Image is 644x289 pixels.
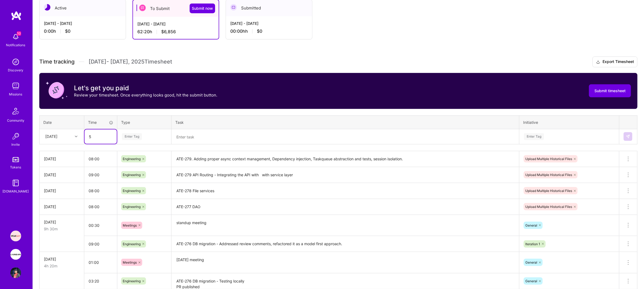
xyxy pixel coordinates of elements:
span: Engineering [123,279,141,283]
img: To Submit [139,5,146,11]
input: HH:MM [84,218,117,232]
span: Engineering [123,205,141,209]
img: Submit [626,134,630,139]
h3: Let's get you paid [74,84,217,92]
div: [DOMAIN_NAME] [3,188,29,194]
input: HH:MM [84,200,117,214]
div: 00:00h h [230,28,308,34]
input: HH:MM [84,255,117,270]
i: icon Chevron [75,135,77,138]
span: Engineering [123,242,141,246]
div: Discovery [8,67,24,73]
th: Date [40,115,84,129]
div: 4h 20m [44,263,80,269]
img: Community [9,105,22,118]
input: HH:MM [84,274,117,288]
img: coin [46,79,67,101]
img: Speakeasy: Software Engineer to help Customers write custom functions [10,231,21,241]
div: [DATE] - [DATE] [44,21,121,26]
button: Submit now [190,4,215,13]
div: 62:20 h [137,29,214,35]
button: Export Timesheet [593,57,637,67]
div: Enter Tag [524,132,544,141]
div: [DATE] [44,204,80,210]
a: Speakeasy: Software Engineer to help Customers write custom functions [9,231,22,241]
span: Engineering [123,173,141,177]
span: Upload Multiple Historical Files [525,189,572,193]
div: Initiative [523,119,615,125]
img: discovery [10,57,21,67]
div: [DATE] - [DATE] [230,21,308,26]
img: bell [10,31,21,42]
div: 0:00 h [44,28,121,34]
img: User Avatar [10,267,21,278]
textarea: ATE-276 DB migration - Addressed review comments, refactored it as a model first approach. Extens... [172,237,519,251]
textarea: standup meeting [172,215,519,236]
img: Submitted [230,4,237,11]
textarea: ATE-276 DB migration - Testing locally PR published [172,274,519,289]
div: [DATE] [44,156,80,162]
span: Iteration 1 [525,242,540,246]
span: Engineering [123,157,141,161]
textarea: [DATE] meeting [172,253,519,273]
div: Notifications [6,42,25,48]
span: General [525,223,537,227]
div: 9h 30m [44,226,80,232]
span: Upload Multiple Historical Files [525,173,572,177]
input: HH:MM [84,168,117,182]
span: $6,856 [161,29,176,35]
div: Missions [9,91,22,97]
input: HH:MM [84,184,117,198]
div: Time [88,119,113,125]
span: $0 [65,28,70,34]
img: logo [11,11,22,21]
span: Submit now [192,6,213,11]
span: [DATE] - [DATE] , 2025 Timesheet [89,58,172,65]
div: [DATE] [45,134,57,139]
a: User Avatar [9,267,22,278]
div: Enter Tag [122,132,142,141]
textarea: ATE-277 DAO [172,200,519,214]
input: HH:MM [84,152,117,166]
span: Upload Multiple Historical Files [525,157,572,161]
img: Invite [10,131,21,142]
img: guide book [10,178,21,188]
div: [DATE] [44,188,80,194]
span: General [525,260,537,264]
textarea: ATE-278 File services [172,184,519,198]
span: Submit timesheet [594,88,626,94]
div: Tokens [10,164,21,170]
p: Review your timesheet. Once everything looks good, hit the submit button. [74,92,217,98]
img: Langan: AI-Copilot for Environmental Site Assessment [10,249,21,260]
textarea: ATE-279 API Routing - Integrating the API with with service layer [172,168,519,182]
input: HH:MM [85,129,117,144]
input: HH:MM [84,237,117,251]
div: [DATE] [44,172,80,178]
div: Community [7,118,24,123]
span: Time tracking [39,58,75,65]
span: Engineering [123,189,141,193]
div: [DATE] [44,219,80,225]
span: Meetings [123,260,137,264]
span: Upload Multiple Historical Files [525,205,572,209]
img: teamwork [10,81,21,91]
button: Submit timesheet [589,84,631,97]
a: Langan: AI-Copilot for Environmental Site Assessment [9,249,22,260]
span: $0 [257,28,262,34]
img: Active [44,4,50,11]
div: [DATE] - [DATE] [137,21,214,27]
span: 10 [17,31,21,36]
span: Meetings [123,223,137,227]
span: General [525,279,537,283]
th: Task [171,115,519,129]
div: Invite [12,142,20,147]
div: [DATE] [44,256,80,262]
i: icon Download [596,59,600,65]
textarea: ATE-279. Adding proper async context management, Dependency injection, Taskqueue abstraction and ... [172,152,519,167]
img: tokens [12,157,19,162]
th: Type [117,115,171,129]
